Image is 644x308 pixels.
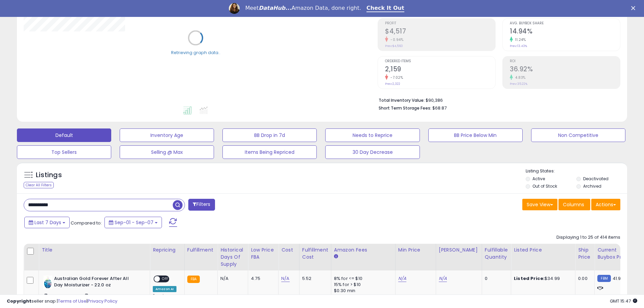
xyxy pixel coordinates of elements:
[597,275,611,282] small: FBM
[7,298,31,304] strong: Copyright
[485,246,508,261] div: Fulfillable Quantity
[510,82,527,86] small: Prev: 35.22%
[71,220,102,226] span: Compared to:
[385,82,400,86] small: Prev: 2,322
[187,276,200,283] small: FBA
[281,275,289,282] a: N/A
[385,60,495,63] span: Ordered Items
[325,128,420,142] button: Needs to Reprice
[7,298,117,305] div: seller snap | |
[385,22,495,25] span: Profit
[251,246,276,261] div: Low Price FBA
[398,275,406,282] a: N/A
[428,128,523,142] button: BB Price Below Min
[220,246,245,268] div: Historical Days Of Supply
[388,37,403,42] small: -0.94%
[510,60,620,63] span: ROI
[583,176,609,182] label: Deactivated
[510,65,620,74] h2: 36.92%
[398,246,433,254] div: Min Price
[42,246,147,254] div: Title
[532,183,557,189] label: Out of Stock
[385,27,495,37] h2: $4,517
[513,37,526,42] small: 11.24%
[58,298,87,304] a: Terms of Use
[302,246,328,261] div: Fulfillment Cost
[245,5,361,11] div: Meet Amazon Data, done right.
[513,75,526,80] small: 4.83%
[222,128,317,142] button: BB Drop in 7d
[334,246,392,254] div: Amazon Fees
[388,75,403,80] small: -7.02%
[34,219,61,226] span: Last 7 Days
[532,176,545,182] label: Active
[222,145,317,159] button: Items Being Repriced
[439,275,447,282] a: N/A
[251,276,273,282] div: 4.75
[17,128,111,142] button: Default
[366,5,404,12] a: Check It Out
[613,275,624,282] span: 41.99
[88,298,117,304] a: Privacy Policy
[187,246,215,254] div: Fulfillment
[578,276,589,282] div: 0.00
[379,97,425,103] b: Total Inventory Value:
[220,276,243,282] div: N/A
[526,168,627,174] p: Listing States:
[281,246,296,254] div: Cost
[514,276,570,282] div: $34.99
[610,298,637,304] span: 2025-09-15 15:47 GMT
[631,6,638,10] div: Close
[43,276,52,289] img: 41BI5B2DgHL._SL40_.jpg
[556,234,620,241] div: Displaying 1 to 25 of 414 items
[120,145,214,159] button: Selling @ Max
[531,128,625,142] button: Non Competitive
[171,49,220,55] div: Retrieving graph data..
[379,105,431,111] b: Short Term Storage Fees:
[302,276,326,282] div: 5.52
[563,201,584,208] span: Columns
[385,65,495,74] h2: 2,159
[514,275,545,282] b: Listed Price:
[325,145,420,159] button: 30 Day Decrease
[597,246,632,261] div: Current Buybox Price
[229,3,240,14] img: Profile image for Georgie
[153,246,182,254] div: Repricing
[259,5,291,11] i: DataHub...
[24,182,54,188] div: Clear All Filters
[24,217,70,228] button: Last 7 Days
[439,246,479,254] div: [PERSON_NAME]
[578,246,592,261] div: Ship Price
[485,276,506,282] div: 0
[334,276,390,282] div: 8% for <= $10
[334,282,390,288] div: 15% for > $10
[522,199,557,210] button: Save View
[432,105,447,111] span: $68.87
[510,22,620,25] span: Avg. Buybox Share
[36,170,62,180] h5: Listings
[514,246,572,254] div: Listed Price
[153,286,176,292] div: Amazon AI
[510,44,527,48] small: Prev: 13.43%
[115,219,153,226] span: Sep-01 - Sep-07
[160,276,171,282] span: OFF
[583,183,601,189] label: Archived
[385,44,403,48] small: Prev: $4,560
[120,128,214,142] button: Inventory Age
[54,276,136,290] b: Australian Gold Forever After All Day Moisturizer - 22.0 oz
[379,96,615,104] li: $90,386
[104,217,162,228] button: Sep-01 - Sep-07
[591,199,620,210] button: Actions
[17,145,111,159] button: Top Sellers
[558,199,590,210] button: Columns
[334,254,338,260] small: Amazon Fees.
[188,199,215,211] button: Filters
[510,27,620,37] h2: 14.94%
